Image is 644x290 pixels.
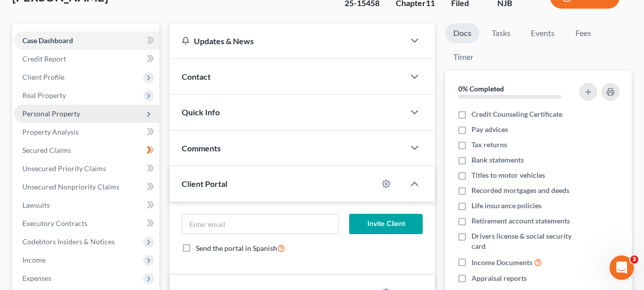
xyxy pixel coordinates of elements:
span: Personal Property [22,109,80,118]
span: Secured Claims [22,146,71,154]
span: Life insurance policies [471,201,541,211]
button: Invite Client [349,214,423,234]
span: Appraisal reports [471,273,527,283]
a: Credit Report [14,50,159,68]
span: Income Documents [471,257,532,268]
div: Updates & News [182,36,392,46]
span: Comments [182,143,221,153]
span: Send the portal in Spanish [196,244,277,252]
span: Retirement account statements [471,216,570,226]
a: Lawsuits [14,196,159,214]
span: Executory Contracts [22,219,87,228]
span: Credit Report [22,54,66,63]
span: Recorded mortgages and deeds [471,185,569,196]
input: Enter email [182,214,338,234]
iframe: Intercom live chat [609,255,634,280]
span: Titles to motor vehicles [471,170,545,180]
a: Executory Contracts [14,214,159,233]
span: Client Portal [182,179,227,188]
a: Unsecured Nonpriority Claims [14,178,159,196]
span: Property Analysis [22,127,79,136]
a: Fees [567,23,599,43]
span: Unsecured Nonpriority Claims [22,182,119,191]
span: Drivers license & social security card [471,231,577,251]
span: 3 [630,255,638,264]
span: Tax returns [471,140,507,150]
span: Unsecured Priority Claims [22,164,106,173]
a: Case Dashboard [14,31,159,50]
span: Pay advices [471,124,508,135]
span: Lawsuits [22,201,50,209]
span: Credit Counseling Certificate [471,109,562,119]
span: Case Dashboard [22,36,73,45]
span: Quick Info [182,107,220,117]
a: Unsecured Priority Claims [14,159,159,178]
span: Client Profile [22,73,64,81]
span: Income [22,255,46,264]
a: Timer [445,47,482,67]
a: Events [523,23,563,43]
span: Bank statements [471,155,524,165]
strong: 0% Completed [458,84,504,93]
span: Real Property [22,91,66,100]
a: Secured Claims [14,141,159,159]
a: Docs [445,23,480,43]
span: Contact [182,72,211,81]
a: Property Analysis [14,123,159,141]
span: Codebtors Insiders & Notices [22,237,115,246]
a: Tasks [484,23,519,43]
span: Expenses [22,274,51,282]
